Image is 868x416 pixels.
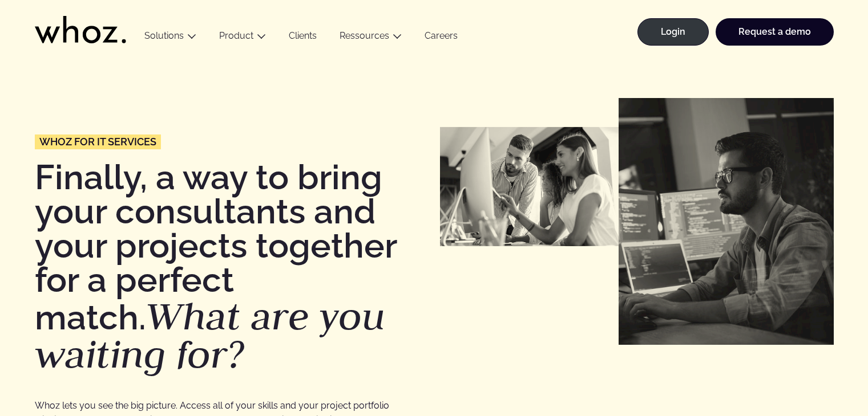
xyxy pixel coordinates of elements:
[619,98,834,345] img: Sociétés numériques
[208,30,277,46] button: Product
[35,291,385,380] em: What are you waiting for?
[413,30,469,46] a: Careers
[133,30,208,46] button: Solutions
[328,30,413,46] button: Ressources
[39,137,156,147] span: Whoz for IT services
[440,127,619,246] img: ESN
[637,18,709,46] a: Login
[716,18,834,46] a: Request a demo
[219,30,253,41] a: Product
[35,160,429,374] h1: Finally, a way to bring your consultants and your projects together for a perfect match.
[277,30,328,46] a: Clients
[340,30,389,41] a: Ressources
